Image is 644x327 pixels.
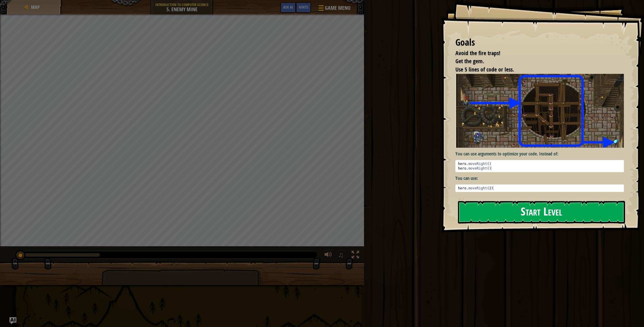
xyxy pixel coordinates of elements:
button: Adjust volume [323,250,334,261]
span: Game Menu [325,4,350,12]
span: Use 5 lines of code or less. [455,66,514,73]
button: Ask AI [9,317,16,324]
button: Game Menu [314,2,354,16]
div: Goals [455,36,624,49]
button: Toggle fullscreen [350,250,361,261]
li: Use 5 lines of code or less. [448,66,622,74]
span: ♫ [338,251,344,259]
p: You can use arguments to optimize your code. Instead of: [455,151,628,157]
li: Avoid the fire traps! [448,49,622,57]
button: Ask AI [280,2,296,13]
a: Map [29,4,40,10]
span: Hints [299,4,308,10]
img: Enemy mine [455,74,628,148]
span: Map [31,4,40,10]
span: Avoid the fire traps! [455,49,500,57]
span: Get the gem. [455,57,484,65]
p: You can use: [455,175,628,182]
button: Start Level [458,201,625,224]
button: ♫ [337,250,347,261]
span: Ask AI [283,4,293,10]
li: Get the gem. [448,57,622,66]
